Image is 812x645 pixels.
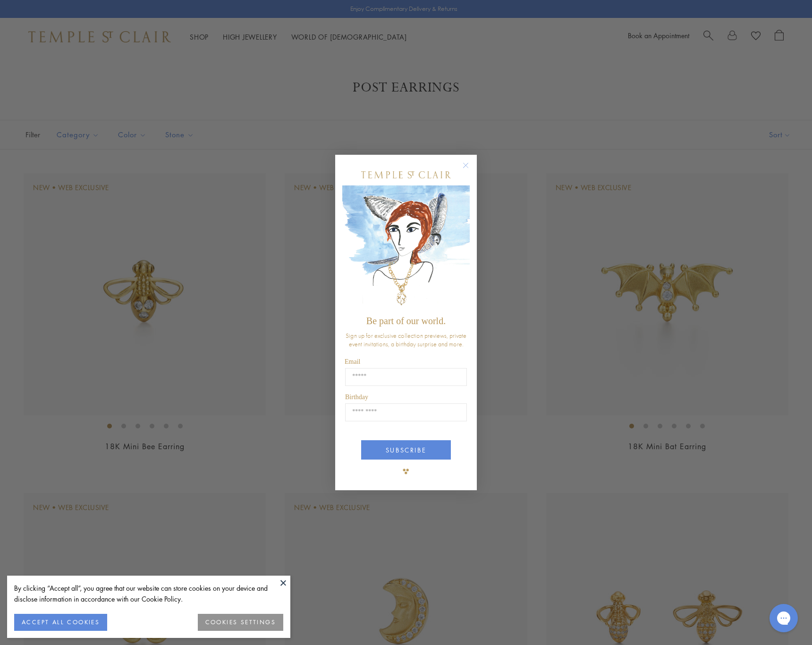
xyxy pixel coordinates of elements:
span: Birthday [345,394,368,401]
span: Email [345,358,360,365]
button: COOKIES SETTINGS [198,614,283,631]
span: Sign up for exclusive collection previews, private event invitations, a birthday surprise and more. [346,331,466,348]
div: By clicking “Accept all”, you agree that our website can store cookies on your device and disclos... [14,583,283,604]
img: Temple St. Clair [361,171,451,178]
img: TSC [397,462,415,481]
input: Email [345,368,467,386]
button: ACCEPT ALL COOKIES [14,614,107,631]
button: SUBSCRIBE [361,440,451,460]
span: Be part of our world. [366,316,446,326]
img: c4a9eb12-d91a-4d4a-8ee0-386386f4f338.jpeg [342,185,470,311]
iframe: Gorgias live chat messenger [765,601,803,636]
button: Close dialog [465,164,476,176]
